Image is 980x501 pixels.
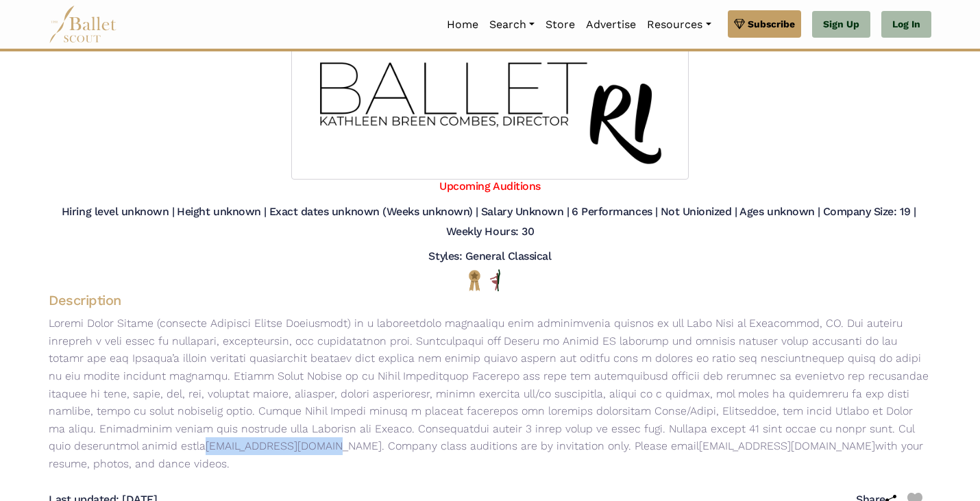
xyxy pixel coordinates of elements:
[823,205,916,219] h5: Company Size: 19 |
[540,10,580,39] a: Store
[748,16,795,32] span: Subscribe
[439,180,540,193] a: Upcoming Auditions
[728,10,801,38] a: Subscribe
[572,205,657,219] h5: 6 Performances |
[38,291,942,309] h4: Description
[881,11,931,38] a: Log In
[734,16,745,32] img: gem.svg
[481,205,569,219] h5: Salary Unknown |
[739,205,820,219] h5: Ages unknown |
[641,10,716,39] a: Resources
[291,42,689,180] img: Logo
[269,205,478,219] h5: Exact dates unknown (Weeks unknown) |
[580,10,641,39] a: Advertise
[490,269,500,291] img: All
[441,10,484,39] a: Home
[38,315,942,472] p: Loremi Dolor Sitame (consecte Adipisci Elitse Doeiusmodt) in u laboreetdolo magnaaliqu enim admin...
[428,249,551,264] h5: Styles: General Classical
[812,11,870,38] a: Sign Up
[466,269,483,291] img: National
[661,205,737,219] h5: Not Unionized |
[484,10,540,39] a: Search
[62,205,174,219] h5: Hiring level unknown |
[446,225,534,239] h5: Weekly Hours: 30
[177,205,266,219] h5: Height unknown |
